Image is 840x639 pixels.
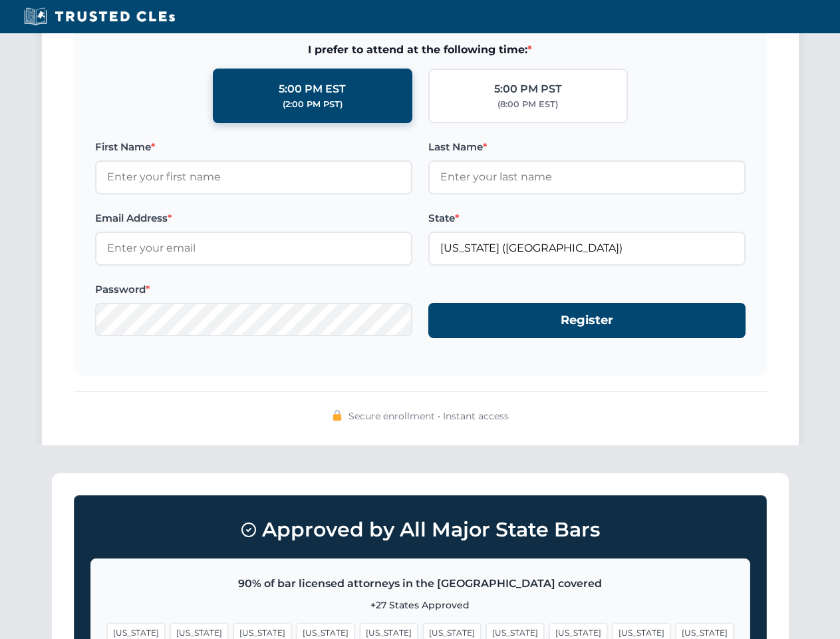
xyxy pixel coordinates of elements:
[428,160,746,194] input: Enter your last name
[20,7,179,27] img: Trusted CLEs
[95,232,412,265] input: Enter your email
[332,410,343,421] img: 🔒
[95,282,412,298] label: Password
[107,598,734,612] p: +27 States Approved
[428,232,746,265] input: Florida (FL)
[428,303,746,338] button: Register
[283,98,343,111] div: (2:00 PM PST)
[497,98,558,111] div: (8:00 PM EST)
[494,81,562,98] div: 5:00 PM PST
[428,139,746,155] label: Last Name
[90,512,750,548] h3: Approved by All Major State Bars
[428,210,746,226] label: State
[95,160,412,194] input: Enter your first name
[95,210,412,226] label: Email Address
[107,575,734,592] p: 90% of bar licensed attorneys in the [GEOGRAPHIC_DATA] covered
[95,139,412,155] label: First Name
[349,409,509,423] span: Secure enrollment • Instant access
[279,81,346,98] div: 5:00 PM EST
[95,41,746,59] span: I prefer to attend at the following time:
